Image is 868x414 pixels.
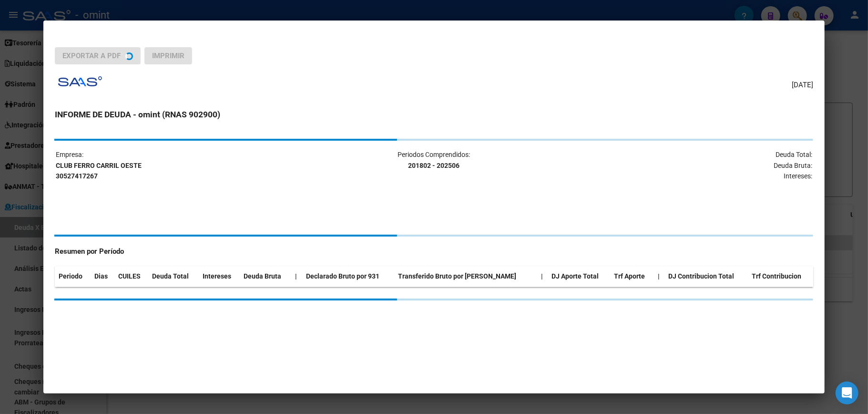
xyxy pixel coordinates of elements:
[394,266,537,287] th: Transferido Bruto por [PERSON_NAME]
[114,266,149,287] th: CUILES
[561,149,812,182] p: Deuda Total: Deuda Bruta: Intereses:
[537,266,548,287] th: |
[240,266,291,287] th: Deuda Bruta
[308,149,560,171] p: Periodos Comprendidos:
[654,266,665,287] th: |
[56,162,142,180] strong: CLUB FERRO CARRIL OESTE 30527417267
[665,266,748,287] th: DJ Contribucion Total
[55,266,91,287] th: Periodo
[62,52,121,60] span: Exportar a PDF
[792,80,813,91] span: [DATE]
[610,266,654,287] th: Trf Aporte
[55,47,141,64] button: Exportar a PDF
[748,266,813,287] th: Trf Contribucion
[56,149,307,182] p: Empresa:
[199,266,240,287] th: Intereses
[55,108,813,121] h3: INFORME DE DEUDA - omint (RNAS 902900)
[152,52,184,60] span: Imprimir
[144,47,192,64] button: Imprimir
[836,382,858,404] div: Open Intercom Messenger
[548,266,610,287] th: DJ Aporte Total
[148,266,199,287] th: Deuda Total
[302,266,394,287] th: Declarado Bruto por 931
[55,246,813,257] h4: Resumen por Período
[408,162,460,169] strong: 201802 - 202506
[291,266,302,287] th: |
[91,266,114,287] th: Dias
